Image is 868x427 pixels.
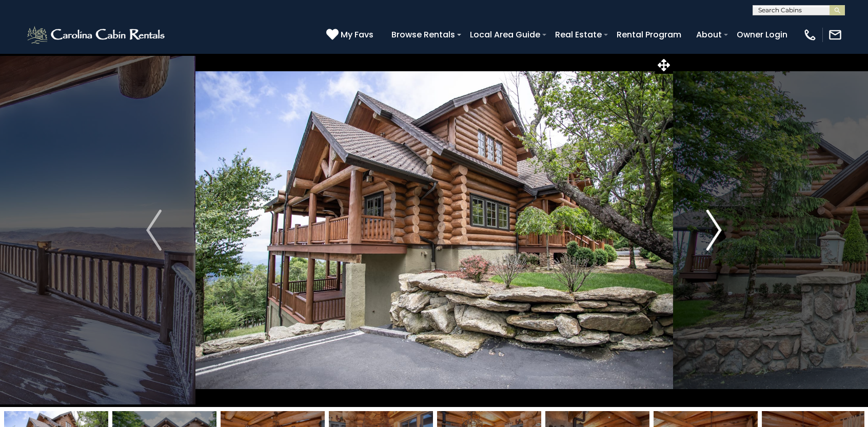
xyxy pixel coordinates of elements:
[326,28,376,42] a: My Favs
[341,28,373,41] span: My Favs
[26,25,168,45] img: White-1-2.png
[732,26,793,44] a: Owner Login
[146,210,162,251] img: arrow
[465,26,545,44] a: Local Area Guide
[611,26,686,44] a: Rental Program
[706,210,722,251] img: arrow
[803,28,817,42] img: phone-regular-white.png
[691,26,727,44] a: About
[673,53,756,407] button: Next
[112,53,195,407] button: Previous
[828,28,842,42] img: mail-regular-white.png
[550,26,607,44] a: Real Estate
[386,26,460,44] a: Browse Rentals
